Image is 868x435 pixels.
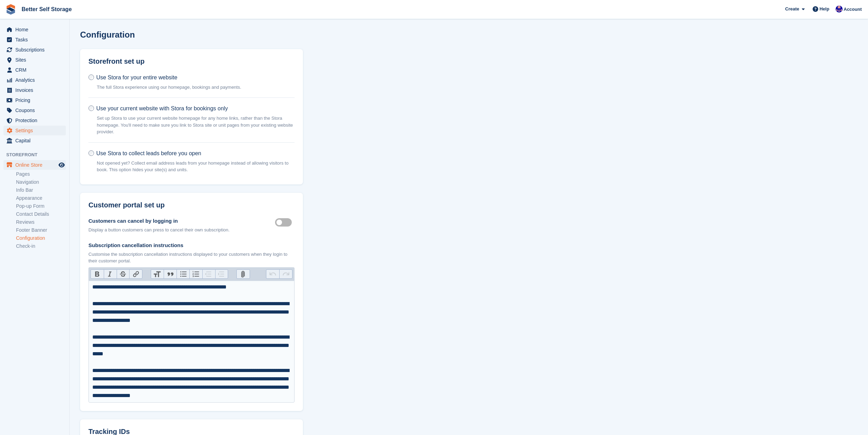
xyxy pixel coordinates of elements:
button: Numbers [189,270,202,279]
button: Redo [279,270,292,279]
button: Decrease Level [202,270,215,279]
a: Reviews [16,219,66,226]
a: menu [3,126,66,135]
span: Sites [15,55,57,65]
button: Undo [266,270,279,279]
button: Quote [164,270,177,279]
img: David Macdonald [836,6,843,13]
a: Configuration [16,235,66,242]
input: Use Stora to collect leads before you open Not opened yet? Collect email address leads from your ... [88,150,94,156]
span: Home [15,25,57,34]
a: menu [3,116,66,125]
a: Info Bar [16,187,66,193]
button: Bullets [177,270,189,279]
a: menu [3,45,66,55]
div: Subscription cancellation instructions [88,242,295,250]
span: Use Stora for your entire website [96,74,177,80]
a: Contact Details [16,211,66,217]
span: Use Stora to collect leads before you open [96,150,201,156]
a: Pop-up Form [16,203,66,209]
a: Navigation [16,179,66,185]
input: Use Stora for your entire website The full Stora experience using our homepage, bookings and paym... [88,74,94,80]
div: Customise the subscription cancellation instructions displayed to your customers when they login ... [88,251,295,264]
a: Footer Banner [16,227,66,234]
span: Tasks [15,35,57,45]
button: Strikethrough [117,270,130,279]
span: Account [844,6,862,13]
span: Pricing [15,95,57,105]
input: Use your current website with Stora for bookings only Set up Stora to use your current website ho... [88,105,94,111]
a: Better Self Storage [19,3,75,15]
span: CRM [15,65,57,75]
span: Analytics [15,75,57,85]
p: Not opened yet? Collect email address leads from your homepage instead of allowing visitors to bo... [97,160,295,173]
span: Online Store [15,160,57,170]
a: menu [3,55,66,65]
button: Bold [91,270,104,279]
span: Coupons [15,105,57,115]
h2: Customer portal set up [88,201,295,209]
span: Protection [15,116,57,125]
button: Italic [104,270,117,279]
span: Storefront [6,151,69,158]
a: Check-in [16,243,66,250]
span: Create [785,6,799,13]
img: stora-icon-8386f47178a22dfd0bd8f6a31ec36ba5ce8667c1dd55bd0f319d3a0aa187defe.svg [6,4,16,15]
span: Settings [15,126,57,135]
a: menu [3,65,66,75]
label: Customer self cancellable [275,222,295,223]
a: menu [3,35,66,45]
span: Help [820,6,829,13]
p: Set up Stora to use your current website homepage for any home links, rather than the Stora homep... [97,115,295,135]
a: menu [3,75,66,85]
a: Preview store [57,161,66,169]
span: Subscriptions [15,45,57,55]
a: menu [3,85,66,95]
a: Appearance [16,195,66,201]
div: Customers can cancel by logging in [88,217,229,225]
a: Pages [16,171,66,177]
a: menu [3,25,66,34]
h1: Configuration [80,30,135,39]
button: Link [129,270,142,279]
span: Invoices [15,85,57,95]
a: menu [3,136,66,145]
a: menu [3,160,66,170]
button: Heading [151,270,164,279]
a: menu [3,95,66,105]
a: menu [3,105,66,115]
span: Use your current website with Stora for bookings only [96,105,228,111]
p: The full Stora experience using our homepage, bookings and payments. [97,84,241,91]
button: Attach Files [237,270,250,279]
span: Capital [15,136,57,145]
div: Display a button customers can press to cancel their own subscription. [88,227,229,234]
h2: Storefront set up [88,57,295,65]
button: Increase Level [215,270,228,279]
